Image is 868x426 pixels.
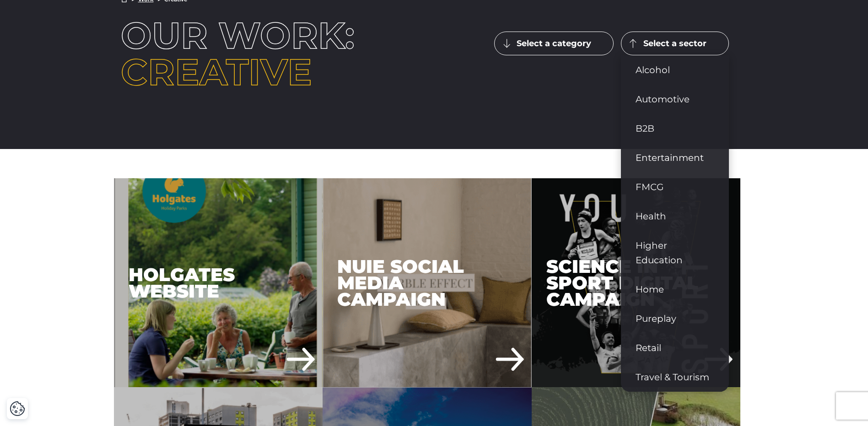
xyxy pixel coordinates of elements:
[114,178,323,387] div: Holgates Website
[621,85,729,114] a: Automotive
[10,401,25,416] img: Revisit consent button
[621,55,729,85] a: Alcohol
[621,114,729,143] a: B2B
[121,17,374,91] h1: Our work:
[114,178,323,387] a: Holgates Website Holgates Website
[121,50,312,94] span: Creative
[532,178,741,387] div: Science in Sport Digital Campaign
[621,304,729,333] a: Pureplay
[621,333,729,362] a: Retail
[323,178,532,387] div: Nuie Social Media Campaign
[621,275,729,304] a: Home
[323,178,532,387] a: Nuie Social Media Campaign Nuie Social Media Campaign
[621,172,729,202] a: FMCG
[621,32,729,55] button: Select a sector
[494,32,614,55] button: Select a category
[621,202,729,231] a: Health
[621,362,729,392] a: Travel & Tourism
[621,143,729,172] a: Entertainment
[10,401,25,416] button: Cookie Settings
[532,178,741,387] a: Science in Sport Digital Campaign Science in Sport Digital Campaign
[621,231,729,275] a: Higher Education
